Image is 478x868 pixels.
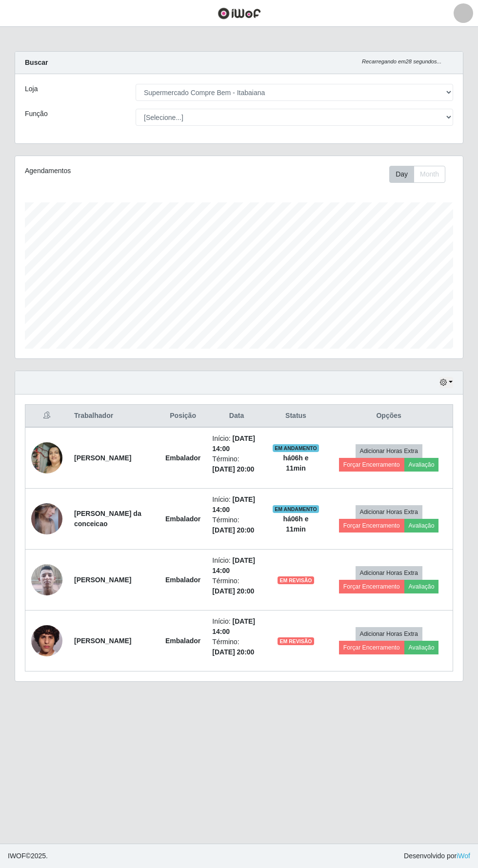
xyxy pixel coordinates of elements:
[212,495,255,513] time: [DATE] 14:00
[212,494,260,515] li: Início:
[212,465,254,473] time: [DATE] 20:00
[74,637,131,645] strong: [PERSON_NAME]
[414,166,445,183] button: Month
[25,166,195,176] div: Agendamentos
[212,637,260,657] li: Término:
[31,559,62,600] img: 1713526762317.jpeg
[273,444,319,452] span: EM ANDAMENTO
[212,434,255,453] time: [DATE] 14:00
[212,617,255,635] time: [DATE] 14:00
[165,576,200,584] strong: Embalador
[218,7,261,20] img: CoreUI Logo
[339,458,404,472] button: Forçar Encerramento
[278,637,314,645] span: EM REVISÃO
[25,109,48,119] label: Função
[159,405,206,428] th: Posição
[404,641,439,654] button: Avaliação
[25,84,38,94] label: Loja
[212,515,260,535] li: Término:
[31,613,62,669] img: 1748224927019.jpeg
[74,454,131,462] strong: [PERSON_NAME]
[212,587,254,595] time: [DATE] 20:00
[283,515,308,533] strong: há 06 h e 11 min
[31,495,62,543] img: 1758218075605.jpeg
[325,405,453,428] th: Opções
[25,59,48,66] strong: Buscar
[206,405,266,428] th: Data
[389,166,453,183] div: Toolbar with button groups
[74,510,141,528] strong: [PERSON_NAME] da conceicao
[283,454,308,472] strong: há 06 h e 11 min
[212,648,254,656] time: [DATE] 20:00
[165,454,200,462] strong: Embalador
[404,851,470,861] span: Desenvolvido por
[31,437,62,478] img: 1707916036047.jpeg
[457,852,470,860] a: iWof
[404,580,439,593] button: Avaliação
[165,637,200,645] strong: Embalador
[212,434,260,454] li: Início:
[8,851,48,861] span: © 2025 .
[212,616,260,637] li: Início:
[339,580,404,593] button: Forçar Encerramento
[278,576,314,584] span: EM REVISÃO
[212,526,254,534] time: [DATE] 20:00
[165,515,200,523] strong: Embalador
[404,458,439,472] button: Avaliação
[212,454,260,474] li: Término:
[267,405,325,428] th: Status
[356,505,422,519] button: Adicionar Horas Extra
[356,627,422,641] button: Adicionar Horas Extra
[356,444,422,458] button: Adicionar Horas Extra
[339,641,404,654] button: Forçar Encerramento
[356,566,422,580] button: Adicionar Horas Extra
[404,519,439,533] button: Avaliação
[212,555,260,576] li: Início:
[8,852,26,860] span: IWOF
[362,59,441,64] i: Recarregando em 28 segundos...
[389,166,445,183] div: First group
[339,519,404,533] button: Forçar Encerramento
[68,405,159,428] th: Trabalhador
[273,505,319,513] span: EM ANDAMENTO
[212,556,255,574] time: [DATE] 14:00
[212,576,260,596] li: Término:
[74,576,131,584] strong: [PERSON_NAME]
[389,166,414,183] button: Day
